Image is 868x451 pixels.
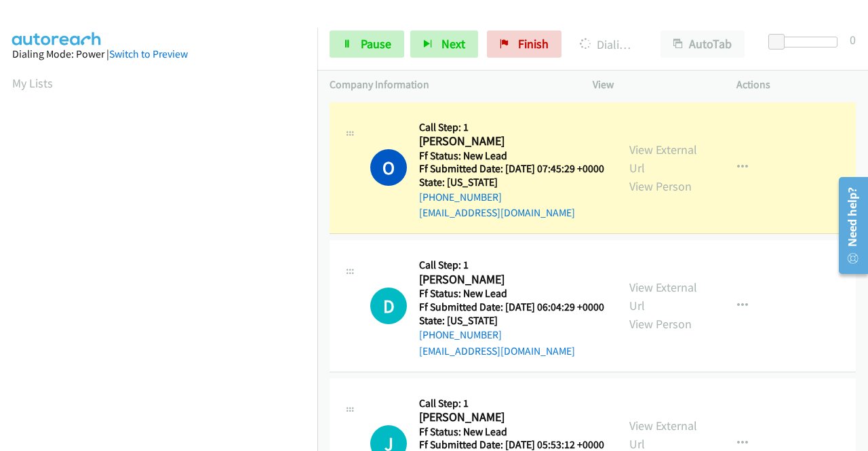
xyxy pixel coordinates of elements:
[370,288,407,324] h1: D
[580,35,636,54] p: Dialing [PERSON_NAME]
[593,77,712,93] p: View
[410,31,478,58] button: Next
[629,316,692,332] a: View Person
[850,31,856,49] div: 0
[419,258,604,272] h5: Call Step: 1
[419,149,604,163] h5: Ff Status: New Lead
[419,410,600,425] h2: [PERSON_NAME]
[361,36,391,52] span: Pause
[419,176,604,189] h5: State: [US_STATE]
[370,288,407,324] div: The call is yet to be attempted
[109,47,188,60] a: Switch to Preview
[629,142,697,176] a: View External Url
[12,75,53,91] a: My Lists
[370,149,407,186] h1: O
[629,178,692,194] a: View Person
[419,314,604,328] h5: State: [US_STATE]
[487,31,561,58] a: Finish
[419,300,604,314] h5: Ff Submitted Date: [DATE] 06:04:29 +0000
[330,31,404,58] a: Pause
[629,279,697,313] a: View External Url
[330,77,568,93] p: Company Information
[736,77,856,93] p: Actions
[419,272,600,288] h2: [PERSON_NAME]
[419,287,604,300] h5: Ff Status: New Lead
[829,172,868,279] iframe: Resource Center
[518,36,549,52] span: Finish
[419,191,502,203] a: [PHONE_NUMBER]
[441,36,465,52] span: Next
[419,134,600,149] h2: [PERSON_NAME]
[419,206,575,219] a: [EMAIL_ADDRESS][DOMAIN_NAME]
[419,425,604,439] h5: Ff Status: New Lead
[419,328,502,341] a: [PHONE_NUMBER]
[419,121,604,134] h5: Call Step: 1
[419,397,604,410] h5: Call Step: 1
[419,162,604,176] h5: Ff Submitted Date: [DATE] 07:45:29 +0000
[660,31,745,58] button: AutoTab
[775,37,837,47] div: Delay between calls (in seconds)
[12,46,305,62] div: Dialing Mode: Power |
[419,345,575,357] a: [EMAIL_ADDRESS][DOMAIN_NAME]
